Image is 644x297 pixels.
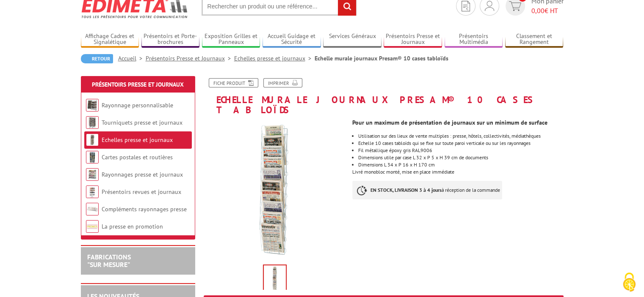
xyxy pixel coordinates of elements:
[485,1,494,11] img: devis rapide
[619,272,640,293] img: Cookies (fenêtre modale)
[531,6,564,16] span: € HT
[197,78,570,115] h1: Echelle murale journaux Presam® 10 cases tabloïds
[141,33,200,46] a: Présentoirs et Porte-brochures
[352,181,502,199] p: à réception de la commande
[118,54,146,62] a: Accueil
[87,253,131,269] a: FABRICATIONS"Sur Mesure"
[384,33,442,46] a: Présentoirs Presse et Journaux
[531,6,544,15] span: 0,00
[204,119,346,262] img: echelles_presse_428m_1.jpg
[86,151,99,163] img: Cartes postales et routières
[505,33,564,46] a: Classement et Rangement
[86,168,99,181] img: Rayonnages presse et journaux
[102,171,183,178] a: Rayonnages presse et journaux
[86,134,99,146] img: Echelles presse et journaux
[352,115,569,208] div: Livré monobloc monté, mise en place immédiate
[264,265,286,292] img: echelles_presse_428m_1.jpg
[358,162,563,167] li: Dimensions L 34 x P 16 x H 170 cm
[102,101,173,109] a: Rayonnage personnalisable
[102,136,173,144] a: Echelles presse et journaux
[370,187,442,193] strong: EN STOCK, LIVRAISON 3 à 4 jours
[445,33,503,46] a: Présentoirs Multimédia
[86,185,99,198] img: Présentoirs revues et journaux
[102,205,187,213] a: Compléments rayonnages presse
[102,153,173,161] a: Cartes postales et routières
[86,203,99,215] img: Compléments rayonnages presse
[92,81,184,88] a: Présentoirs Presse et Journaux
[81,54,113,63] a: Retour
[358,141,563,146] li: Echelle 10 cases tabloïds qui se fixe sur toute paroi verticale ou sur les rayonnages
[202,33,260,46] a: Exposition Grilles et Panneaux
[86,220,99,233] img: La presse en promotion
[234,54,315,62] a: Echelles presse et journaux
[146,54,234,62] a: Présentoirs Presse et Journaux
[81,33,139,46] a: Affichage Cadres et Signalétique
[315,54,448,63] li: Echelle murale journaux Presam® 10 cases tabloïds
[102,188,181,196] a: Présentoirs revues et journaux
[323,33,381,46] a: Services Généraux
[102,223,163,230] a: La presse en promotion
[358,148,563,153] p: Fil métallique époxy gris RAL9006
[352,119,547,126] strong: Pour un maximum de présentation de journaux sur un minimum de surface
[509,1,521,11] img: devis rapide
[102,119,182,126] a: Tourniquets presse et journaux
[209,78,258,87] a: Fiche produit
[358,134,563,139] li: Utilisation sur des lieux de vente multiples : presse, hôtels, collectivités, médiathèques
[358,155,563,160] li: Dimensions utile par case L 32 x P 5 x H 39 cm de documents
[263,78,302,87] a: Imprimer
[86,116,99,129] img: Tourniquets presse et journaux
[462,1,470,11] img: devis rapide
[263,33,321,46] a: Accueil Guidage et Sécurité
[86,99,99,112] img: Rayonnage personnalisable
[614,268,644,297] button: Cookies (fenêtre modale)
